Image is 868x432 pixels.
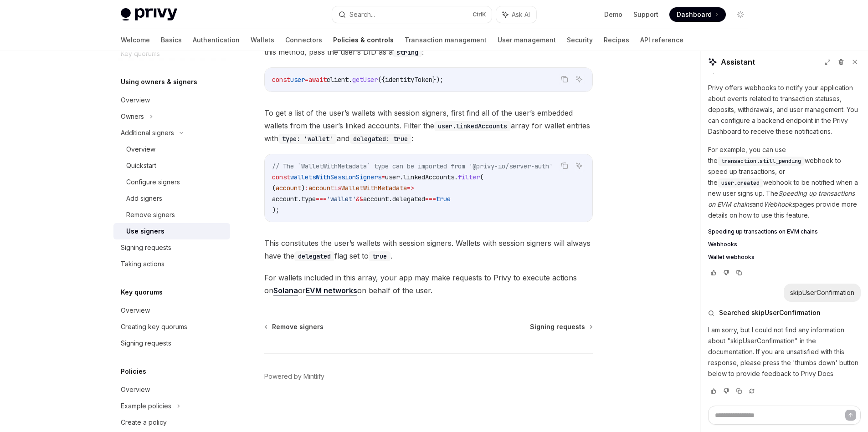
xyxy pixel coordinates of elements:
[126,160,156,171] div: Quickstart
[708,325,861,379] p: I am sorry, but I could not find any information about "skipUserConfirmation" in the documentatio...
[349,76,352,84] span: .
[349,134,411,144] code: delegated: true
[264,237,593,262] span: This constitutes the user’s wallets with session signers. Wallets with session signers will alway...
[356,195,363,203] span: &&
[425,195,436,203] span: ===
[264,271,593,297] span: For wallets included in this array, your app may make requests to Privy to execute actions on or ...
[294,251,334,261] code: delegated
[407,184,414,192] span: =>
[298,195,301,203] span: .
[389,195,392,203] span: .
[764,200,795,208] em: Webhooks
[121,305,150,316] div: Overview
[512,10,530,19] span: Ask AI
[290,173,381,181] span: walletsWithSessionSigners
[719,308,821,317] span: Searched skipUserConfirmation
[113,319,230,335] a: Creating key quorums
[113,190,230,207] a: Add signers
[272,173,290,181] span: const
[278,134,337,144] code: type: 'wallet'
[272,184,276,192] span: (
[480,173,483,181] span: (
[604,10,622,19] a: Demo
[530,322,592,331] a: Signing requests
[121,321,187,332] div: Creating key quorums
[363,195,389,203] span: account
[385,76,432,84] span: identityToken
[126,144,155,155] div: Overview
[121,417,167,428] div: Create a policy
[669,7,726,22] a: Dashboard
[113,207,230,223] a: Remove signers
[308,184,334,192] span: account
[308,76,327,84] span: await
[341,184,407,192] span: WalletWithMetadata
[121,95,150,106] div: Overview
[392,195,425,203] span: delegated
[121,242,171,253] div: Signing requests
[708,228,818,235] span: Speeding up transactions on EVM chains
[126,209,175,220] div: Remove signers
[708,189,855,208] em: Speeding up transactions on EVM chains
[333,29,394,51] a: Policies & controls
[193,29,240,51] a: Authentication
[276,184,301,192] span: account
[121,127,174,138] div: Additional signers
[530,322,585,331] span: Signing requests
[405,29,487,51] a: Transaction management
[126,177,180,188] div: Configure signers
[708,241,861,248] a: Webhooks
[604,29,629,51] a: Recipes
[385,173,400,181] span: user
[306,286,357,295] a: EVM networks
[633,10,658,19] a: Support
[251,29,274,51] a: Wallets
[113,158,230,174] a: Quickstart
[121,29,150,51] a: Welcome
[290,76,305,84] span: user
[121,76,197,87] h5: Using owners & signers
[458,173,480,181] span: filter
[305,76,308,84] span: =
[301,195,316,203] span: type
[733,7,748,22] button: Toggle dark mode
[121,401,171,412] div: Example policies
[316,195,327,203] span: ===
[264,107,593,145] span: To get a list of the user’s wallets with session signers, first find all of the user’s embedded w...
[434,121,511,131] code: user.linkedAccounts
[573,73,585,85] button: Ask AI
[327,195,356,203] span: 'wallet'
[369,251,390,261] code: true
[845,410,856,421] button: Send message
[121,8,177,21] img: light logo
[708,308,861,317] button: Searched skipUserConfirmation
[272,195,298,203] span: account
[126,226,164,237] div: Use signers
[113,239,230,256] a: Signing requests
[113,302,230,319] a: Overview
[454,173,458,181] span: .
[113,414,230,431] a: Create a policy
[113,92,230,108] a: Overview
[161,29,182,51] a: Basics
[272,322,324,331] span: Remove signers
[708,254,861,261] a: Wallet webhooks
[708,82,861,137] p: Privy offers webhooks to notify your application about events related to transaction statuses, de...
[273,286,298,295] a: Solana
[264,372,324,381] a: Powered by Mintlify
[113,141,230,158] a: Overview
[301,184,305,192] span: )
[113,223,230,239] a: Use signers
[708,228,861,235] a: Speeding up transactions on EVM chains
[113,174,230,190] a: Configure signers
[265,322,324,331] a: Remove signers
[349,9,375,20] div: Search...
[573,160,585,172] button: Ask AI
[708,144,861,221] p: For example, you can use the webhook to speed up transactions, or the webhook to be notified when...
[381,173,385,181] span: =
[121,338,171,349] div: Signing requests
[790,288,854,297] div: skipUserConfirmation
[305,184,308,192] span: :
[113,256,230,272] a: Taking actions
[272,162,553,170] span: // The `WalletWithMetadata` type can be imported from '@privy-io/server-auth'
